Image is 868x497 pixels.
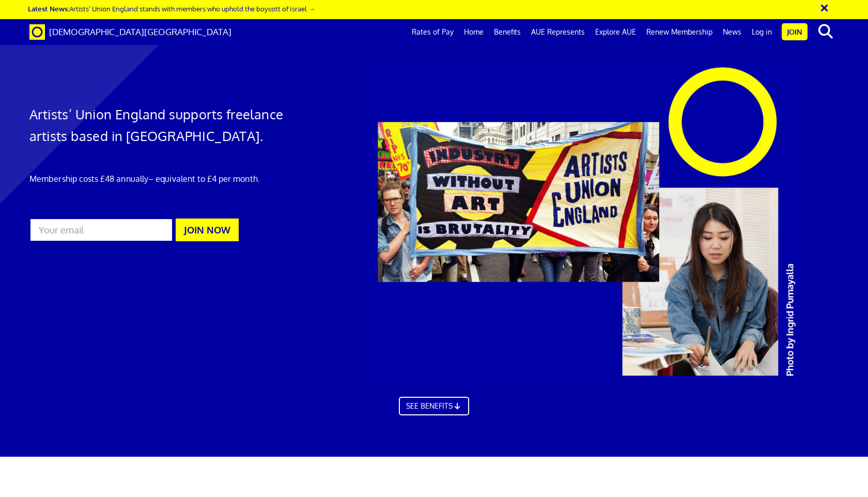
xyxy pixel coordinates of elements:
[526,19,590,45] a: AUE Represents
[28,4,315,13] a: Latest News:Artists’ Union England stands with members who uphold the boycott of Israel →
[29,218,173,242] input: Your email
[489,19,526,45] a: Benefits
[459,19,489,45] a: Home
[641,19,718,45] a: Renew Membership
[22,19,239,45] a: Brand [DEMOGRAPHIC_DATA][GEOGRAPHIC_DATA]
[590,19,641,45] a: Explore AUE
[407,19,459,45] a: Rates of Pay
[29,173,289,185] p: Membership costs £48 annually – equivalent to £4 per month.
[718,19,747,45] a: News
[176,219,239,241] button: JOIN NOW
[28,4,69,13] strong: Latest News:
[747,19,777,45] a: Log in
[399,397,469,415] a: SEE BENEFITS
[29,103,289,147] h1: Artists’ Union England supports freelance artists based in [GEOGRAPHIC_DATA].
[810,21,841,42] button: search
[782,23,808,40] a: Join
[49,26,231,37] span: [DEMOGRAPHIC_DATA][GEOGRAPHIC_DATA]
